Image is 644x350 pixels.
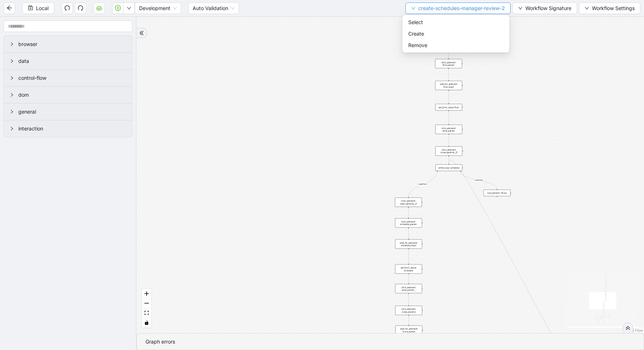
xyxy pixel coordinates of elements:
div: set_form_value: flow [435,104,462,111]
span: double-right [139,31,144,36]
g: Edge from while_loop: schedule to click_element: open_params__0 [408,172,437,197]
button: toggle interactivity [142,318,151,328]
div: click_element: open_params__0 [395,198,422,207]
div: dom [4,87,132,103]
span: undo [64,5,70,11]
button: zoom out [142,299,151,308]
div: wait_for_element: flow_input [435,81,462,90]
span: Local [36,4,49,12]
div: Graph errors [146,338,635,346]
div: click_element: close_params__0 [435,146,462,156]
span: data [18,57,126,65]
span: right [10,59,14,63]
span: play-circle [115,5,121,11]
div: browser [4,36,132,52]
div: data [4,53,132,69]
span: down [585,6,589,10]
span: create-schedules-manager-review-2 [418,4,505,12]
span: dom [18,91,126,99]
span: right [10,126,14,131]
span: interaction [18,125,126,133]
span: Development [139,3,177,14]
g: Edge from while_loop: schedule to loop_iterator: flows [461,172,497,189]
a: React Flow attribution [624,328,643,332]
div: interaction [4,120,132,137]
div: click_element: save_param_ [395,284,422,293]
button: down [123,3,135,14]
div: click_element: save_param [435,125,462,134]
span: general [18,108,126,116]
div: wait_for_element: more_button [395,326,422,335]
button: downWorkflow Signature [512,3,577,14]
div: while_loop: schedule [436,164,463,171]
span: right [10,42,14,46]
button: downcreate-schedules-manager-review-2 [405,3,511,14]
span: Select [408,18,503,26]
button: undo [61,3,73,14]
div: set_form_value: schedule [395,264,422,274]
span: right [10,76,14,80]
div: click_element: schedule_param [395,218,422,227]
span: down [518,6,523,10]
div: click_element: close_params [395,306,422,315]
span: Workflow Signature [525,4,571,12]
button: cloud-server [93,3,105,14]
span: right [10,93,14,97]
div: loop_iterator: flows [484,190,511,197]
span: plus-circle [495,199,500,204]
button: downWorkflow Settings [579,3,640,14]
span: down [411,6,415,10]
span: control-flow [18,74,126,82]
button: arrow-left [4,3,15,14]
button: saveLocal [22,3,54,14]
button: play-circle [112,3,124,14]
div: wait_for_element: schedule_input [395,239,422,249]
div: click_element: flow_param [435,59,462,68]
button: zoom in [142,289,151,299]
span: redo [78,5,83,11]
div: control-flow [4,70,132,86]
button: redo [75,3,86,14]
span: save [28,5,33,10]
span: right [10,110,14,114]
span: Auto Validation [193,3,235,14]
span: Create [408,30,503,38]
span: browser [18,40,126,48]
div: loop_iterator: flowsplus-circle [484,190,511,197]
span: Remove [408,41,503,49]
span: arrow-left [6,5,12,11]
span: cloud-server [96,5,102,11]
span: Workflow Settings [592,4,635,12]
span: double-right [625,326,630,331]
button: fit view [142,308,151,318]
span: down [127,6,131,10]
div: general [4,103,132,120]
